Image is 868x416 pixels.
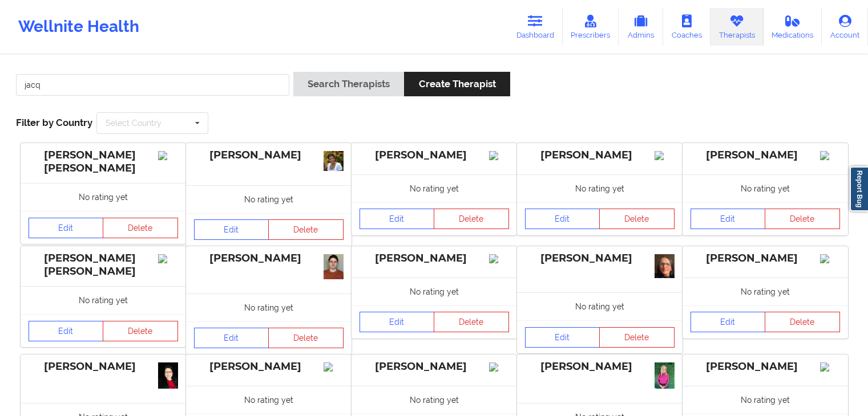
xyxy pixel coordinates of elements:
button: Delete [599,327,675,348]
div: [PERSON_NAME] [525,252,675,265]
img: Image%2Fplaceholer-image.png [324,362,344,372]
img: Image%2Fplaceholer-image.png [820,362,840,372]
a: Report Bug [850,166,868,211]
img: Image%2Fplaceholer-image.png [655,151,675,160]
button: Delete [103,321,178,341]
a: Prescribers [563,8,619,46]
img: Image%2Fplaceholer-image.png [158,254,178,263]
a: Edit [29,321,104,341]
a: Edit [525,327,600,348]
a: Edit [691,312,766,332]
img: Image%2Fplaceholer-image.png [489,254,509,263]
div: [PERSON_NAME] [360,252,509,265]
a: Edit [194,328,269,348]
div: No rating yet [186,293,352,321]
div: [PERSON_NAME] [691,149,840,162]
a: Edit [29,218,104,238]
button: Delete [434,312,509,332]
div: No rating yet [352,174,517,202]
img: 2856a1c9-9de4-44d1-9e74-26c314d8c244IMG_3215.jpeg [158,362,178,389]
div: No rating yet [186,185,352,213]
div: No rating yet [517,174,683,202]
div: [PERSON_NAME] [29,360,178,373]
button: Delete [268,219,344,240]
button: Delete [268,328,344,348]
div: No rating yet [683,386,848,414]
div: [PERSON_NAME] [360,360,509,373]
a: Edit [194,219,269,240]
div: No rating yet [21,183,186,211]
div: [PERSON_NAME] [194,149,344,162]
button: Create Therapist [404,72,510,96]
div: No rating yet [352,278,517,305]
a: Admins [619,8,663,46]
a: Edit [360,209,435,229]
div: [PERSON_NAME] [360,149,509,162]
div: [PERSON_NAME] [691,360,840,373]
button: Delete [765,209,840,229]
button: Delete [103,218,178,238]
a: Coaches [663,8,710,46]
button: Delete [434,209,509,229]
img: f0e52e1c-271c-42bb-a76f-bea43508030fConan-Botma-400x499.jpg [324,254,344,279]
a: Medications [764,8,822,46]
a: Therapists [710,8,764,46]
div: No rating yet [186,386,352,414]
a: Edit [525,209,600,229]
a: Account [822,8,868,46]
img: Image%2Fplaceholer-image.png [489,362,509,372]
img: Image%2Fplaceholer-image.png [489,151,509,160]
a: Edit [360,312,435,332]
img: d0937099-6d55-4f91-9771-48a76c6948c3E68EAEB8-6056-4E60-888B-1695FC49F184.jpeg [655,362,675,389]
div: [PERSON_NAME] [PERSON_NAME] [29,149,178,175]
div: [PERSON_NAME] [525,149,675,162]
img: Image%2Fplaceholer-image.png [820,254,840,263]
div: No rating yet [517,292,683,320]
a: Edit [691,209,766,229]
div: [PERSON_NAME] [525,360,675,373]
button: Search Therapists [293,72,404,96]
img: 62f02df5-ca8c-47d6-bb47-4f1de1d37735Screenshot_2024-06-16_at_11.29.48%E2%80%AFAM.png [655,254,675,279]
div: [PERSON_NAME] [194,252,344,265]
div: [PERSON_NAME] [194,360,344,373]
div: [PERSON_NAME] [PERSON_NAME] [29,252,178,278]
a: Dashboard [508,8,563,46]
div: [PERSON_NAME] [691,252,840,265]
button: Delete [599,209,675,229]
div: No rating yet [21,286,186,314]
span: Filter by Country [16,117,92,128]
div: Select Country [106,119,162,127]
div: No rating yet [683,278,848,305]
img: Image%2Fplaceholer-image.png [158,151,178,160]
img: 3b0c6b16-c8ce-4e6e-bfc5-dcbbc6016179pic3.jpeg [324,151,344,171]
input: Search Keywords [16,74,289,96]
img: Image%2Fplaceholer-image.png [820,151,840,160]
div: No rating yet [683,174,848,202]
div: No rating yet [352,386,517,414]
button: Delete [765,312,840,332]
